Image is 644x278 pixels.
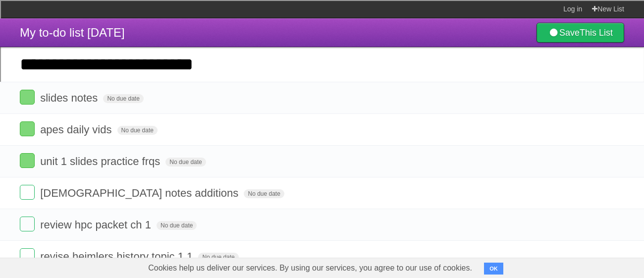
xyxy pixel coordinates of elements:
b: This List [580,28,613,38]
label: Done [20,217,35,231]
div: Rename [4,57,640,66]
label: Done [20,121,35,136]
div: Move To ... [4,22,640,31]
div: Sign out [4,49,640,57]
span: revise heimlers history topic 1.1 [40,250,195,263]
span: My to-do list [DATE] [20,26,125,39]
span: unit 1 slides practice frqs [40,155,162,167]
label: Done [20,153,35,168]
div: Options [4,40,640,49]
label: Done [20,185,35,200]
label: Done [20,90,35,105]
span: No due date [244,189,284,198]
span: No due date [103,94,143,103]
span: No due date [157,221,197,230]
button: OK [484,263,503,275]
span: No due date [165,158,206,167]
span: No due date [198,253,238,262]
div: Move To ... [4,66,640,75]
span: apes daily vids [40,123,114,136]
label: Done [20,248,35,263]
span: No due date [117,126,158,135]
span: [DEMOGRAPHIC_DATA] notes additions [40,187,241,199]
div: Sort New > Old [4,13,640,22]
span: slides notes [40,92,100,104]
span: review hpc packet ch 1 [40,219,154,231]
div: Sort A > Z [4,4,640,13]
span: Cookies help us deliver our services. By using our services, you agree to our use of cookies. [138,258,482,278]
a: SaveThis List [537,23,624,43]
div: Delete [4,31,640,40]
